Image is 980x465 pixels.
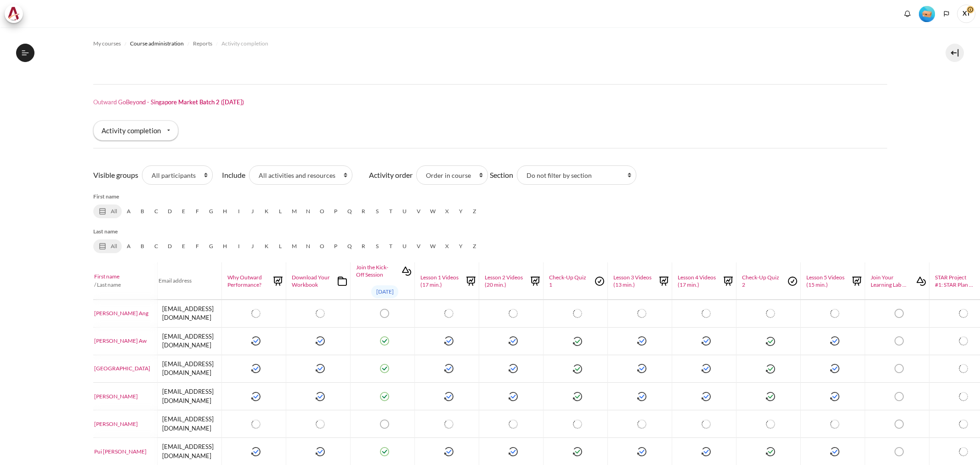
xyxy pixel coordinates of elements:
[158,410,222,438] td: [EMAIL_ADDRESS][DOMAIN_NAME]
[425,204,440,218] a: W
[136,239,149,253] a: B
[316,336,325,346] img: Pei Sun Aw, Download Your Workbook: Completed Friday, 3 October 2025, 5:07 PM
[830,336,839,346] img: Pei Sun Aw, Lesson 5 Videos (15 min.): Completed Friday, 3 October 2025, 9:40 PM
[673,274,735,288] a: Lesson 4 Videos (17 min.)Lesson
[444,392,453,401] img: Yu Jun Joleena Chia, Lesson 1 Videos (17 min.): Completed Wednesday, 8 October 2025, 10:11 AM
[287,204,301,218] a: M
[468,204,482,218] a: Z
[380,447,389,456] img: Pui Pui Goh, Join the Kick-Off Session: Completed Monday, 6 October 2025, 11:01 AM
[573,364,582,374] img: San San Chew, Check-Up Quiz 1: Completed (achieved pass grade) Monday, 6 October 2025, 10:59 AM
[380,336,389,346] img: Pei Sun Aw, Join the Kick-Off Session: Completed Friday, 3 October 2025, 9:40 PM
[204,204,218,218] a: G
[93,40,121,48] span: My courses
[335,274,349,288] img: Folder
[509,336,518,346] img: Pei Sun Aw, Lesson 2 Videos (20 min.): Completed Friday, 3 October 2025, 6:10 PM
[351,264,414,278] a: Join the Kick-Off SessionInteractive Content
[766,364,775,374] img: San San Chew, Check-Up Quiz 2: Completed (achieved pass grade) Monday, 6 October 2025, 12:08 PM
[163,239,177,253] a: D
[315,204,329,218] a: O
[398,204,412,218] a: U
[678,274,717,288] span: Lesson 4 Videos (17 min.)
[316,364,325,373] img: San San Chew, Download Your Workbook: Completed Monday, 22 September 2025, 8:45 AM
[871,274,910,288] span: Join Your Learning Lab ...
[93,204,122,218] a: All
[130,40,184,48] span: Course administration
[271,274,285,288] img: Lesson
[122,239,136,253] a: A
[7,7,20,21] img: Architeck
[204,239,218,253] a: G
[766,447,775,456] img: Pui Pui Goh, Check-Up Quiz 2: Completed (achieved pass grade) Monday, 6 October 2025, 2:02 PM
[380,309,389,318] img: Keng Yeow Ang, Join the Kick-Off Session: Not completed
[444,364,453,373] img: San San Chew, Lesson 1 Videos (17 min.): Completed Monday, 6 October 2025, 10:07 AM
[657,274,671,288] img: Lesson
[830,447,839,456] img: Pui Pui Goh, Lesson 5 Videos (15 min.): Completed Monday, 6 October 2025, 2:17 PM
[737,274,799,288] a: Check-Up Quiz 2Quiz
[357,239,370,253] a: R
[509,364,518,373] img: San San Chew, Lesson 2 Videos (20 min.): Completed Monday, 6 October 2025, 1:46 PM
[343,239,357,253] a: Q
[251,392,261,401] img: Yu Jun Joleena Chia, Why Outward Performance?: Completed Wednesday, 8 October 2025, 10:12 AM
[384,239,398,253] a: T
[93,38,121,49] a: My courses
[940,7,953,21] button: Languages
[573,392,582,401] img: Yu Jun Joleena Chia, Check-Up Quiz 1: Completed (achieved pass grade) Tuesday, 7 October 2025, 10...
[177,239,191,253] a: E
[356,264,395,278] span: Join the Kick-Off Session
[273,204,287,218] a: L
[766,392,775,401] img: Yu Jun Joleena Chia, Check-Up Quiz 2: Completed (achieved pass grade) Tuesday, 7 October 2025, 11...
[301,239,315,253] a: N
[702,447,711,456] img: Pui Pui Goh, Lesson 4 Videos (17 min.): Completed Monday, 6 October 2025, 1:56 PM
[454,239,468,253] a: Y
[866,274,928,288] a: Join Your Learning Lab ...Interactive Content
[914,274,928,288] img: Interactive Content
[609,274,671,288] a: Lesson 3 Videos (13 min.)Lesson
[895,447,904,456] img: Pui Pui Goh, Join Your Learning Lab Session #1: Not completed
[721,274,735,288] img: Lesson
[93,193,887,201] h5: First name
[919,5,935,22] div: Level #1
[702,420,711,429] img: Siew Lin Chua, Lesson 4 Videos (17 min.): Not completed
[637,364,646,373] img: San San Chew, Lesson 3 Videos (13 min.): Completed Monday, 6 October 2025, 11:21 AM
[380,420,389,429] img: Siew Lin Chua, Join the Kick-Off Session: Not completed
[444,336,453,346] img: Pei Sun Aw, Lesson 1 Videos (17 min.): Completed Friday, 3 October 2025, 5:41 PM
[191,204,204,218] a: F
[251,309,261,318] img: Keng Yeow Ang, Why Outward Performance?: Not completed
[193,40,212,48] span: Reports
[702,336,711,346] img: Pei Sun Aw, Lesson 4 Videos (17 min.): Completed Friday, 3 October 2025, 9:37 PM
[94,448,157,456] a: Pui [PERSON_NAME]
[223,274,285,288] a: Why Outward Performance?Lesson
[94,272,157,281] a: First name
[802,274,864,288] a: Lesson 5 Videos (15 min.)Lesson
[316,309,325,318] img: Keng Yeow Ang, Download Your Workbook: Not completed
[444,309,453,318] img: Keng Yeow Ang, Lesson 1 Videos (17 min.): Not completed
[830,364,839,373] img: San San Chew, Lesson 5 Videos (15 min.): Completed Monday, 6 October 2025, 1:47 PM
[163,204,177,218] a: D
[895,336,904,346] img: Pei Sun Aw, Join Your Learning Lab Session #1: Not completed
[915,5,939,22] a: Level #1
[246,204,260,218] a: J
[919,6,935,22] img: Level #1
[454,204,468,218] a: Y
[158,383,222,410] td: [EMAIL_ADDRESS][DOMAIN_NAME]
[149,239,163,253] a: C
[222,170,245,181] label: Include
[490,170,513,181] label: Section
[232,239,246,253] a: I
[94,309,157,318] a: [PERSON_NAME] Ang
[221,40,268,48] span: Activity completion
[158,355,222,382] td: [EMAIL_ADDRESS][DOMAIN_NAME]
[485,274,524,288] span: Lesson 2 Videos (20 min.)
[702,364,711,373] img: San San Chew, Lesson 4 Videos (17 min.): Completed Monday, 6 October 2025, 1:45 PM
[444,447,453,456] img: Pui Pui Goh, Lesson 1 Videos (17 min.): Completed Monday, 6 October 2025, 11:23 AM
[509,309,518,318] img: Keng Yeow Ang, Lesson 2 Videos (20 min.): Not completed
[957,5,975,23] a: User menu
[369,170,413,181] label: Activity order
[416,274,478,288] a: Lesson 1 Videos (17 min.)Lesson
[895,392,904,401] img: Yu Jun Joleena Chia, Join Your Learning Lab Session #1: Not completed
[136,204,149,218] a: B
[191,239,204,253] a: F
[122,204,136,218] a: A
[246,239,260,253] a: J
[766,337,775,346] img: Pei Sun Aw, Check-Up Quiz 2: Completed (achieved pass grade) Friday, 3 October 2025, 9:11 PM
